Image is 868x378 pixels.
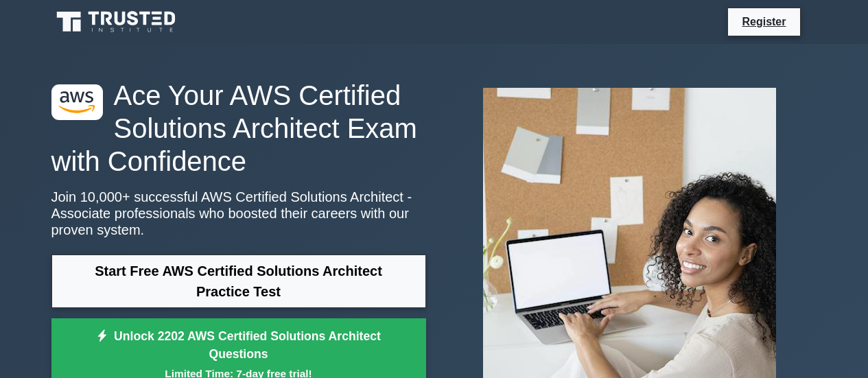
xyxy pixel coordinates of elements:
a: Register [734,13,794,30]
p: Join 10,000+ successful AWS Certified Solutions Architect - Associate professionals who boosted t... [51,189,426,238]
a: Start Free AWS Certified Solutions Architect Practice Test [51,255,426,308]
h1: Ace Your AWS Certified Solutions Architect Exam with Confidence [51,79,426,178]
